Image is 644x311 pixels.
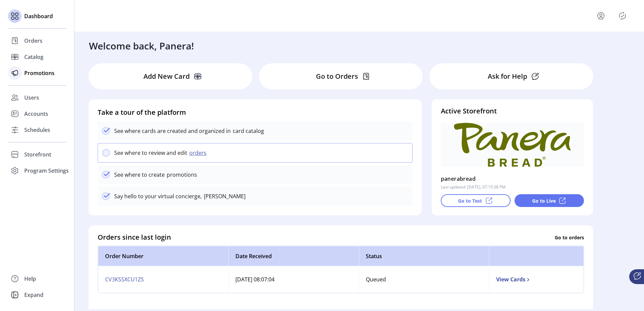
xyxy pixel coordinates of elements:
[24,291,43,299] span: Expand
[587,8,617,24] button: menu
[24,12,53,20] span: Dashboard
[24,53,43,61] span: Catalog
[617,10,628,21] button: Publisher Panel
[24,94,39,102] span: Users
[24,69,55,77] span: Promotions
[24,110,48,118] span: Accounts
[114,171,165,179] p: See where to create
[441,184,506,190] p: Last updated: [DATE], 07:15:38 PM
[228,266,359,293] td: [DATE] 08:07:04
[98,246,228,266] th: Order Number
[98,107,413,117] h4: Take a tour of the platform
[555,234,584,241] p: Go to orders
[202,192,246,200] p: [PERSON_NAME]
[24,37,42,45] span: Orders
[89,39,194,53] h3: Welcome back, Panera!
[231,127,264,135] p: card catalog
[316,71,358,81] p: Go to Orders
[114,192,202,200] p: Say hello to your virtual concierge,
[488,71,527,81] p: Ask for Help
[98,266,228,293] td: CV3KSSXCU1ZS
[359,246,489,266] th: Status
[143,71,190,81] p: Add New Card
[24,150,51,159] span: Storefront
[458,197,482,204] p: Go to Test
[24,167,69,175] span: Program Settings
[24,275,36,283] span: Help
[489,266,584,293] td: View Cards
[441,173,476,184] p: panerabread
[114,149,187,157] p: See where to review and edit
[24,126,50,134] span: Schedules
[114,127,231,135] p: See where cards are created and organized in
[532,197,556,204] p: Go to Live
[165,171,197,179] p: promotions
[98,232,171,242] h4: Orders since last login
[441,106,584,116] h4: Active Storefront
[228,246,359,266] th: Date Received
[187,149,211,157] button: orders
[359,266,489,293] td: Queued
